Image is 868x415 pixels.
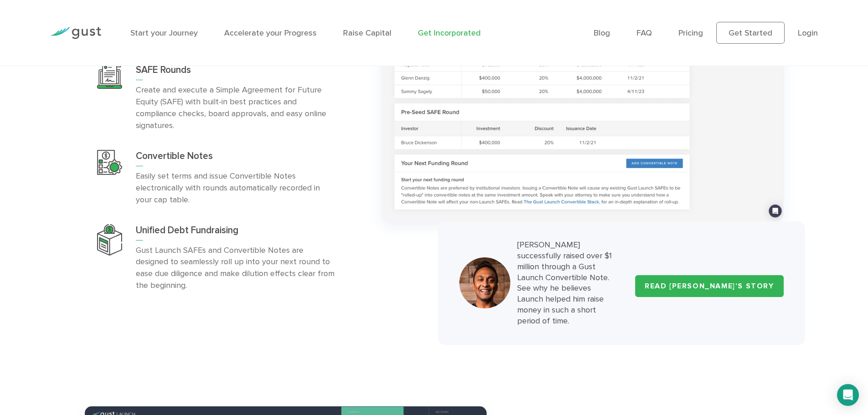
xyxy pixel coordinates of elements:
[224,28,317,38] a: Accelerate your Progress
[716,22,785,44] a: Get Started
[418,28,481,38] a: Get Incorporated
[136,170,335,206] p: Easily set terms and issue Convertible Notes electronically with rounds automatically recorded in...
[798,28,818,38] a: Login
[97,224,122,256] img: Debt Fundraising
[637,28,652,38] a: FAQ
[130,28,198,38] a: Start your Journey
[50,27,101,39] img: Gust Logo
[594,28,610,38] a: Blog
[97,64,122,89] img: Safe Rounds
[517,240,619,327] p: [PERSON_NAME] successfully raised over $1 million through a Gust Launch Convertible Note. See why...
[459,257,510,308] img: Story 1
[837,384,859,406] div: Open Intercom Messenger
[678,28,703,38] a: Pricing
[97,150,122,175] img: Convertible Notes
[136,245,335,292] p: Gust Launch SAFEs and Convertible Notes are designed to seamlessly roll up into your next round t...
[136,84,335,132] p: Create and execute a Simple Agreement for Future Equity (SAFE) with built-in best practices and c...
[136,150,335,166] h3: Convertible Notes
[136,224,335,241] h3: Unified Debt Fundraising
[136,64,335,80] h3: SAFE Rounds
[635,275,784,297] a: READ [PERSON_NAME]’S STORY
[343,28,391,38] a: Raise Capital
